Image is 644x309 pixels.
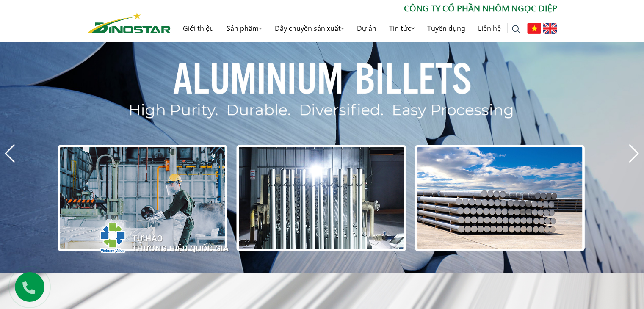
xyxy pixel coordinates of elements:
[220,15,268,42] a: Sản phẩm
[512,25,520,33] img: search
[351,15,383,42] a: Dự án
[383,15,421,42] a: Tin tức
[87,11,171,33] a: Nhôm Dinostar
[472,15,507,42] a: Liên hệ
[4,144,16,163] div: Previous slide
[177,15,220,42] a: Giới thiệu
[87,12,171,33] img: Nhôm Dinostar
[268,15,351,42] a: Dây chuyền sản xuất
[75,207,230,265] img: thqg
[171,2,557,15] p: CÔNG TY CỔ PHẦN NHÔM NGỌC DIỆP
[421,15,472,42] a: Tuyển dụng
[628,144,640,163] div: Next slide
[543,23,557,34] img: English
[527,23,541,34] img: Tiếng Việt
